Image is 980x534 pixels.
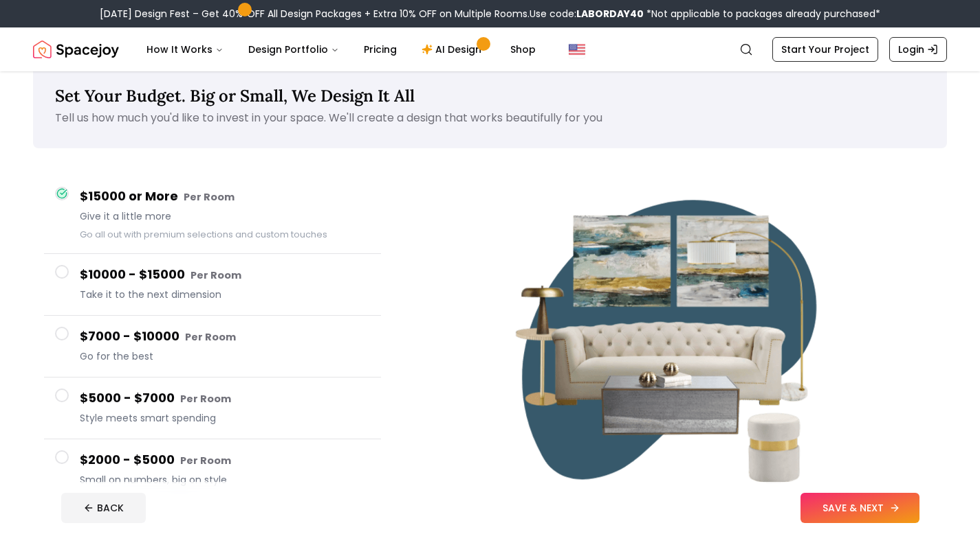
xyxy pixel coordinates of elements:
[44,176,381,254] button: $15000 or More Per RoomGive it a little moreGo all out with premium selections and custom touches
[80,388,370,408] h4: $5000 - $7000
[411,36,497,63] a: AI Design
[80,265,370,285] h4: $10000 - $15000
[80,473,370,487] span: Small on numbers, big on style
[33,36,119,63] img: Spacejoy Logo
[499,36,547,63] a: Shop
[353,36,408,63] a: Pricing
[80,327,370,347] h4: $7000 - $10000
[180,454,231,467] small: Per Room
[80,288,370,301] span: Take it to the next dimension
[184,190,235,204] small: Per Room
[55,110,925,126] p: Tell us how much you'd like to invest in your space. We'll create a design that works beautifully...
[80,450,370,470] h4: $2000 - $5000
[80,187,370,207] h4: $15000 or More
[80,349,370,363] span: Go for the best
[135,36,547,63] nav: Main
[135,36,235,63] button: How It Works
[180,392,231,406] small: Per Room
[44,439,381,500] button: $2000 - $5000 Per RoomSmall on numbers, big on style
[644,7,880,21] span: *Not applicable to packages already purchased*
[55,85,415,106] span: Set Your Budget. Big or Small, We Design It All
[44,254,381,316] button: $10000 - $15000 Per RoomTake it to the next dimension
[61,493,146,523] button: BACK
[33,36,119,63] a: Spacejoy
[80,411,370,425] span: Style meets smart spending
[80,229,327,240] small: Go all out with premium selections and custom touches
[772,37,878,62] a: Start Your Project
[44,378,381,439] button: $5000 - $7000 Per RoomStyle meets smart spending
[80,209,370,223] span: Give it a little more
[569,41,585,58] img: United States
[237,36,350,63] button: Design Portfolio
[576,7,644,21] b: LABORDAY40
[889,37,947,62] a: Login
[33,27,947,71] nav: Global
[530,7,644,21] span: Use code:
[185,330,236,344] small: Per Room
[801,493,919,523] button: SAVE & NEXT
[190,268,241,282] small: Per Room
[100,7,880,21] div: [DATE] Design Fest – Get 40% OFF All Design Packages + Extra 10% OFF on Multiple Rooms.
[44,316,381,378] button: $7000 - $10000 Per RoomGo for the best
